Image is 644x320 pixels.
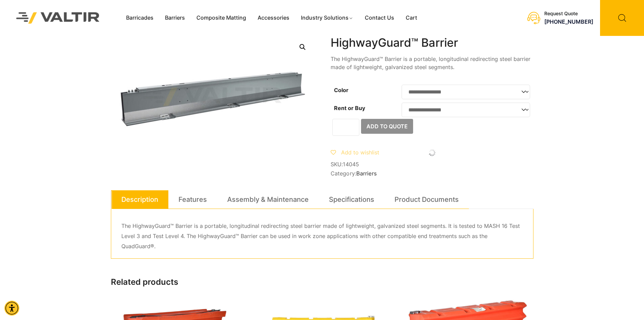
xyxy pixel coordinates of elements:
a: Composite Matting [191,13,252,23]
a: Specifications [329,190,374,209]
p: The HighwayGuard™ Barrier is a portable, longitudinal redirecting steel barrier made of lightweig... [331,55,533,71]
div: Request Quote [544,11,593,17]
a: Barricades [120,13,159,23]
span: Category: [331,170,533,177]
h1: HighwayGuard™ Barrier [331,36,533,50]
label: Color [334,87,349,93]
a: Contact Us [359,13,400,23]
span: 14045 [343,161,359,168]
span: SKU: [331,161,533,168]
div: Accessibility Menu [4,301,19,316]
a: Barriers [356,170,377,177]
a: Assembly & Maintenance [227,190,309,209]
a: Description [121,190,158,209]
a: Product Documents [395,190,459,209]
a: Cart [400,13,423,23]
p: The HighwayGuard™ Barrier is a portable, longitudinal redirecting steel barrier made of lightweig... [121,221,523,252]
a: Features [178,190,207,209]
label: Rent or Buy [334,105,365,111]
input: Product quantity [332,119,359,136]
a: call (888) 496-3625 [544,18,593,25]
img: Valtir Rentals [7,3,109,32]
a: Industry Solutions [295,13,359,23]
button: Add to Quote [361,119,413,134]
a: Barriers [159,13,191,23]
a: Accessories [252,13,295,23]
h2: Related products [111,277,533,287]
